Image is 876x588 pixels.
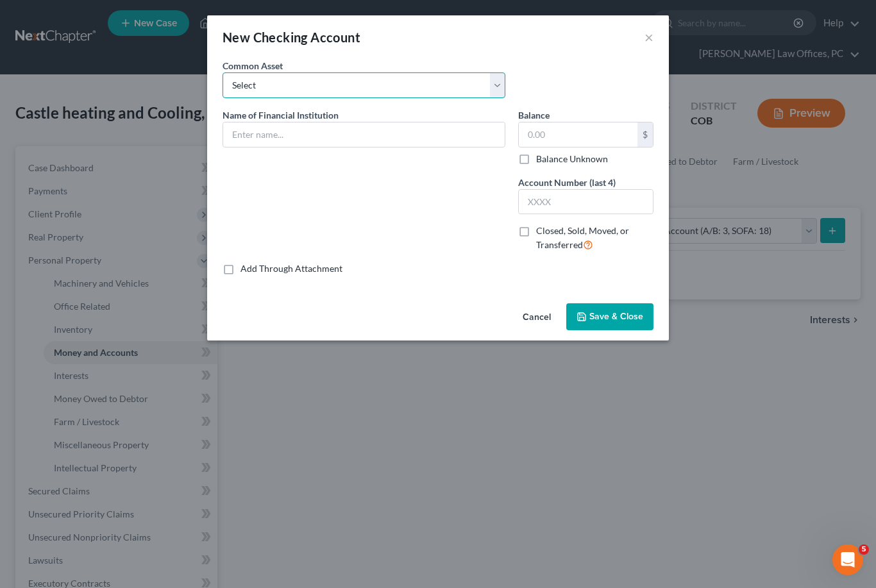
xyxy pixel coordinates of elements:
div: $ [637,122,653,147]
button: Cancel [512,305,561,330]
input: 0.00 [519,122,637,147]
label: Balance [518,108,550,122]
label: Common Asset [223,59,283,72]
span: Checking Account [253,29,360,45]
span: Closed, Sold, Moved, or Transferred [536,225,629,250]
span: Save & Close [589,311,643,322]
label: Add Through Attachment [240,262,342,275]
button: × [644,29,653,45]
label: Balance Unknown [536,153,608,165]
span: Name of Financial Institution [223,110,339,121]
label: Account Number (last 4) [518,176,616,189]
input: XXXX [519,190,653,214]
span: 5 [859,544,869,555]
span: New [223,29,250,45]
button: Save & Close [566,303,653,330]
iframe: Intercom live chat [832,544,863,575]
input: Enter name... [223,122,505,147]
